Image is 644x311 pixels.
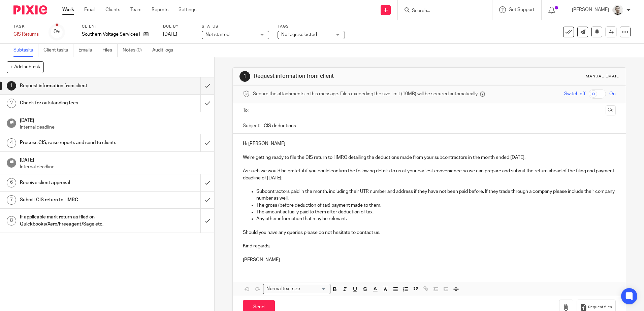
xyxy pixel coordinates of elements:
[20,98,136,108] h1: Check for outstanding fees
[243,243,615,249] p: Kind regards,
[20,212,136,229] h1: If applicable mark return as filed on Quickbooks/Xero/Freeagent/Sage etc.
[243,168,615,181] p: As such we would be grateful if you could confirm the following details to us at your earliest co...
[278,24,345,29] label: Tags
[411,8,472,14] input: Search
[130,6,141,13] a: Team
[152,6,168,13] a: Reports
[239,71,250,82] div: 1
[256,202,615,209] p: The gross (before deduction of tax) payment made to them.
[20,138,136,148] h1: Process CIS, raise reports and send to clients
[612,5,623,15] img: PS.png
[163,32,177,37] span: [DATE]
[256,209,615,215] p: The amount actually paid to them after deduction of tax.
[243,154,615,161] p: We're getting ready to file the CIS return to HMRC detailing the deductions made from your subcon...
[302,285,326,292] input: Search for option
[105,6,120,13] a: Clients
[20,195,136,205] h1: Submit CIS return to HMRC
[253,91,478,97] span: Secure the attachments in this message. Files exceeding the size limit (10MB) will be secured aut...
[123,44,147,57] a: Notes (0)
[163,24,193,29] label: Due by
[256,188,615,202] p: Subcontractors paid in the month, including their UTR number and address if they have not been pa...
[13,31,40,38] div: CIS Returns
[588,305,612,310] span: Request files
[7,138,16,148] div: 4
[13,44,38,57] a: Subtasks
[20,164,208,170] p: Internal deadline
[102,44,118,57] a: Files
[281,32,317,37] span: No tags selected
[54,28,60,36] div: 0
[263,284,330,294] div: Search for option
[572,6,609,13] p: [PERSON_NAME]
[152,44,178,57] a: Audit logs
[7,216,16,226] div: 8
[243,107,250,114] label: To:
[265,285,301,292] span: Normal text size
[20,124,208,131] p: Internal deadline
[179,6,196,13] a: Settings
[243,123,260,129] label: Subject:
[7,99,16,108] div: 2
[57,30,60,34] small: /8
[84,6,95,13] a: Email
[20,178,136,188] h1: Receive client approval
[13,24,40,29] label: Task
[7,81,16,91] div: 1
[7,61,44,73] button: + Add subtask
[82,31,140,38] p: Southern Voltage Services Ltd
[43,44,73,57] a: Client tasks
[256,215,615,222] p: Any other information that may be relevant.
[202,24,269,29] label: Status
[78,44,97,57] a: Emails
[243,256,615,263] p: [PERSON_NAME]
[564,91,585,97] span: Switch off
[20,115,208,124] h1: [DATE]
[62,6,74,13] a: Work
[205,32,229,37] span: Not started
[606,105,616,115] button: Cc
[20,155,208,164] h1: [DATE]
[509,7,535,12] span: Get Support
[13,5,47,14] img: Pixie
[254,73,444,80] h1: Request information from client
[7,195,16,205] div: 7
[20,81,136,91] h1: Request information from client
[586,74,619,79] div: Manual email
[243,229,615,236] p: Should you have any queries please do not hesitate to contact us.
[243,140,615,147] p: Hi [PERSON_NAME]
[82,24,155,29] label: Client
[7,178,16,187] div: 6
[609,91,616,97] span: On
